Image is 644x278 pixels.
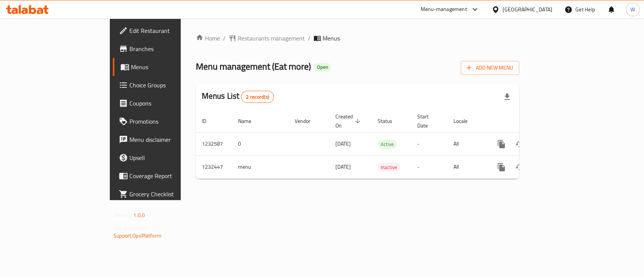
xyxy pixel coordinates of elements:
span: ID [202,116,216,126]
span: Menus [131,62,211,71]
td: 0 [232,132,289,155]
div: Menu-management [421,5,467,14]
span: Grocery Checklist [129,189,211,199]
button: more [492,158,510,176]
span: Status [378,116,402,126]
span: Branches [129,44,211,53]
button: Change Status [510,158,529,176]
h2: Menus List [202,90,274,103]
a: Branches [113,40,217,58]
a: Restaurants management [229,34,305,43]
li: / [223,34,226,43]
span: Created On [335,112,363,130]
a: Edit Restaurant [113,22,217,40]
span: Vendor [295,116,320,126]
span: Edit Restaurant [129,26,211,35]
a: Grocery Checklist [113,185,217,203]
span: Coverage Report [129,171,211,180]
a: Choice Groups [113,76,217,94]
span: Inactive [378,163,400,172]
span: [DATE] [335,162,351,172]
a: Menus [113,58,217,76]
a: Promotions [113,112,217,130]
span: Promotions [129,117,211,126]
span: [DATE] [335,139,351,149]
span: Menus [323,34,340,43]
a: Support.OpsPlatform [114,231,161,241]
li: / [308,34,310,43]
span: Menu disclaimer [129,135,211,144]
a: Coverage Report [113,167,217,185]
div: Open [314,63,331,72]
span: Locale [453,116,477,126]
a: Menu disclaimer [113,130,217,149]
span: Get support on: [114,223,148,233]
span: Name [238,116,261,126]
button: Add New Menu [461,61,519,75]
div: [GEOGRAPHIC_DATA] [503,5,552,14]
div: Total records count [241,91,274,103]
td: - [411,132,447,155]
table: enhanced table [196,110,571,179]
nav: breadcrumb [196,34,519,43]
span: Start Date [417,112,438,130]
span: Open [314,64,331,70]
span: Version: [114,210,132,220]
span: Upsell [129,153,211,162]
span: Active [378,140,397,149]
a: Coupons [113,94,217,112]
td: All [447,155,486,179]
span: Restaurants management [238,34,305,43]
span: W [630,5,635,14]
button: Change Status [510,135,529,153]
span: Coupons [129,99,211,108]
td: - [411,155,447,179]
a: Upsell [113,149,217,167]
span: Menu management ( Eat more ) [196,58,311,75]
th: Actions [486,110,571,133]
div: Export file [498,88,516,106]
td: menu [232,155,289,179]
span: 1.0.0 [133,210,145,220]
span: Add New Menu [467,63,513,73]
span: 2 record(s) [241,93,274,101]
button: more [492,135,510,153]
td: All [447,132,486,155]
div: Active [378,140,397,149]
span: Choice Groups [129,81,211,90]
